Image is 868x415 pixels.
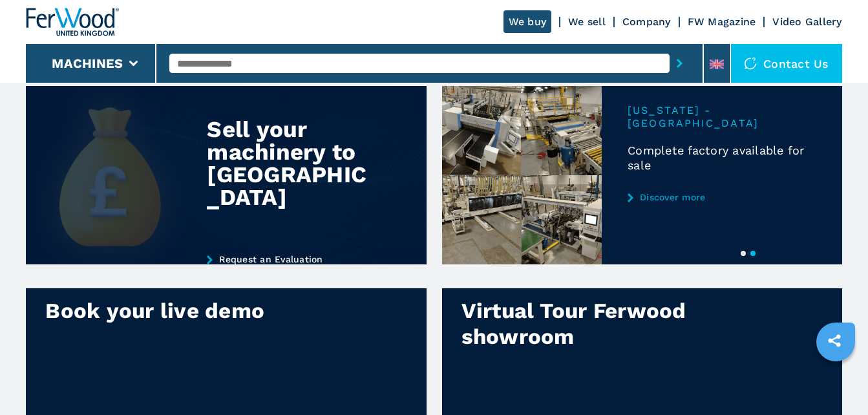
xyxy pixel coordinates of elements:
button: 2 [750,251,756,256]
a: Request an Evaluation [207,254,383,264]
img: Contact us [744,57,757,70]
iframe: Chat [813,357,858,405]
div: Contact us [731,44,842,83]
a: We sell [568,16,606,28]
div: Book your live demo [45,298,334,324]
div: Virtual Tour Ferwood showroom [461,298,750,350]
a: Company [622,16,671,28]
a: We buy [503,10,552,33]
img: Complete factory available for sale [442,86,602,264]
button: 1 [741,251,746,256]
button: submit-button [670,48,690,78]
div: Sell your machinery to [GEOGRAPHIC_DATA] [207,118,374,209]
a: FW Magazine [688,16,756,28]
a: sharethis [818,325,851,357]
a: Discover more [628,192,816,202]
img: Ferwood [26,8,119,36]
button: Machines [52,56,123,71]
img: Sell your machinery to Ferwood [26,86,426,264]
a: Video Gallery [772,16,842,28]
